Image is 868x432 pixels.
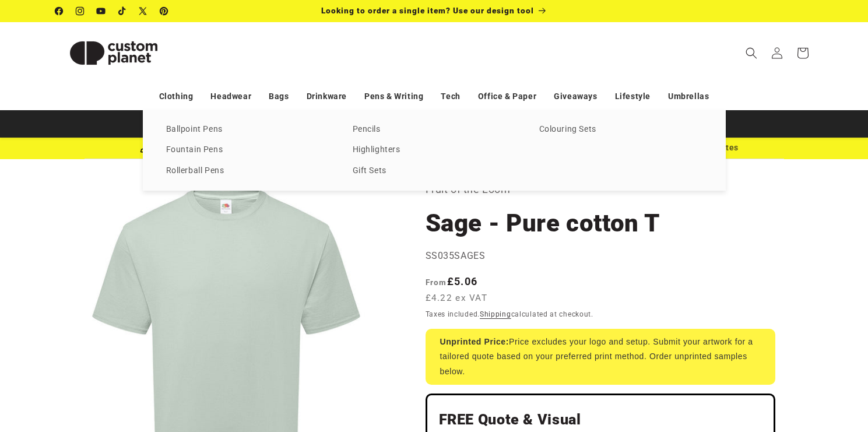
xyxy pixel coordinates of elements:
a: Drinkware [307,86,347,107]
span: From [426,278,447,287]
a: Ballpoint Pens [166,122,329,138]
summary: Search [739,40,764,66]
a: Pencils [353,122,516,138]
a: Highlighters [353,142,516,158]
a: Tech [441,86,460,107]
a: Colouring Sets [539,122,702,138]
a: Custom Planet [51,22,176,83]
a: Rollerball Pens [166,163,329,179]
strong: £5.06 [426,275,478,287]
iframe: Chat Widget [668,306,868,432]
span: SS035SAGES [426,250,486,261]
a: Gift Sets [353,163,516,179]
a: Headwear [210,86,251,107]
div: Taxes included. calculated at checkout. [426,308,775,320]
span: Looking to order a single item? Use our design tool [321,6,534,15]
a: Fountain Pens [166,142,329,158]
a: Giveaways [554,86,597,107]
a: Bags [269,86,289,107]
a: Lifestyle [615,86,651,107]
h1: Sage - Pure cotton T [426,208,775,239]
a: Office & Paper [478,86,536,107]
a: Pens & Writing [364,86,423,107]
a: Shipping [480,310,511,318]
a: Umbrellas [668,86,709,107]
span: £4.22 ex VAT [426,291,488,305]
strong: Unprinted Price: [440,337,509,346]
h2: FREE Quote & Visual [439,410,762,429]
a: Clothing [159,86,194,107]
img: Custom Planet [55,27,172,79]
div: Price excludes your logo and setup. Submit your artwork for a tailored quote based on your prefer... [426,329,775,385]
